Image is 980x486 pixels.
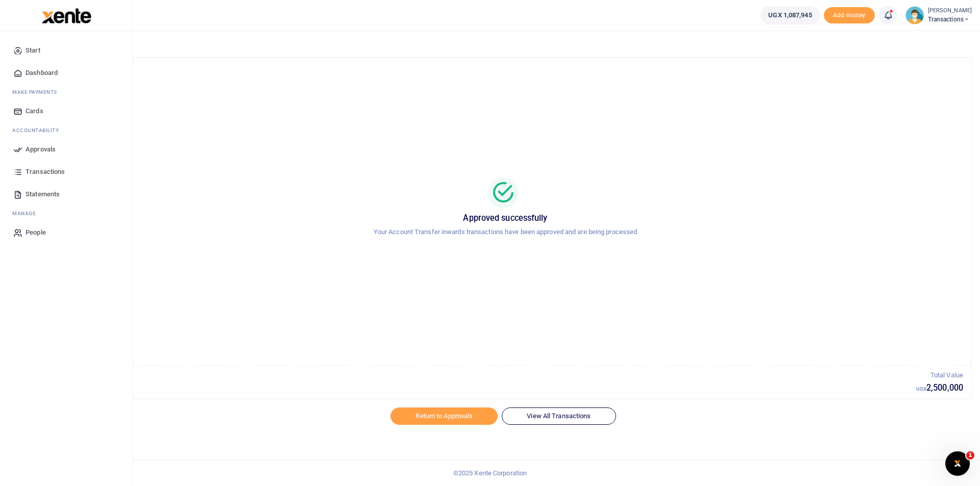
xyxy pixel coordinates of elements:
span: Start [26,45,40,56]
a: Cards [8,100,124,122]
span: UGX 1,087,945 [768,10,812,20]
a: Transactions [8,161,124,183]
a: View All Transactions [502,407,616,425]
p: Total Transactions [47,370,916,381]
small: UGX [916,386,926,392]
a: Statements [8,183,124,206]
small: [PERSON_NAME] [928,7,972,15]
img: logo-large [42,8,91,23]
a: Add money [824,11,875,18]
a: UGX 1,087,945 [761,6,819,24]
li: Wallet ballance [756,6,823,24]
a: logo-small logo-large logo-large [41,11,91,19]
span: Cards [26,106,43,116]
span: Statements [26,189,60,199]
a: profile-user [PERSON_NAME] Transactions [905,6,972,24]
a: Dashboard [8,62,124,84]
span: Approvals [26,144,56,155]
img: profile-user [905,6,924,24]
span: ake Payments [17,88,57,96]
a: People [8,221,124,244]
span: 1 [966,451,974,459]
span: countability [20,126,59,134]
a: Approvals [8,138,124,161]
li: Toup your wallet [824,7,875,24]
iframe: Intercom live chat [945,451,970,476]
h5: Approved successfully [52,213,959,223]
span: Transactions [928,15,972,24]
li: Ac [8,122,124,138]
h5: 1 [47,383,916,393]
p: Your Account Transfer inwards transactions have been approved and are being processed [52,227,959,238]
span: Dashboard [26,68,58,78]
h5: 2,500,000 [916,383,963,393]
span: anage [17,210,36,217]
p: Total Value [916,370,963,381]
li: M [8,206,124,221]
li: M [8,84,124,100]
a: Start [8,39,124,62]
a: Return to Approvals [390,407,498,425]
span: Transactions [26,167,65,177]
span: People [26,227,46,238]
span: Add money [824,7,875,24]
